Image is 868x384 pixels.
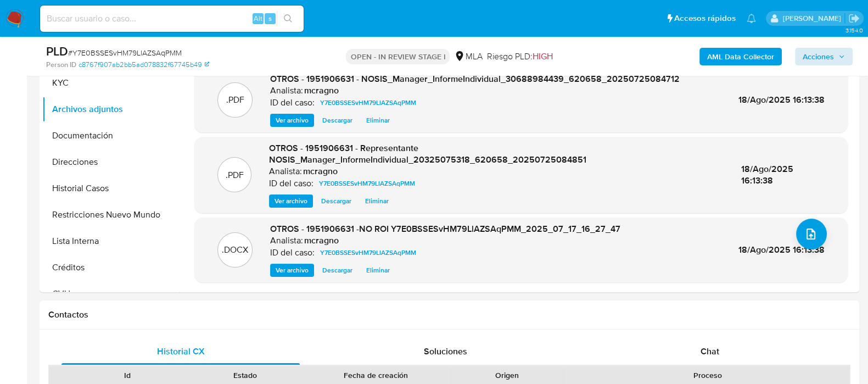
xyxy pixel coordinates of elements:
span: 18/Ago/2025 16:13:38 [738,93,825,106]
span: OTROS - 1951906631 - Representante NOSIS_Manager_InformeIndividual_20325075318_620658_20250725084851 [269,142,586,166]
p: .PDF [226,169,244,181]
p: .DOCX [222,244,248,256]
span: Acciones [803,48,834,65]
span: Alt [254,13,262,24]
span: Eliminar [366,115,390,126]
h6: mcragno [303,166,338,177]
p: marielabelen.cragno@mercadolibre.com [782,13,844,24]
p: Analista: [270,235,303,246]
span: Y7E0BSSESvHM79LlAZSAqPMM [319,177,415,190]
button: Eliminar [361,264,395,277]
div: Fecha de creación [312,370,440,381]
button: Eliminar [361,114,395,127]
b: AML Data Collector [707,48,774,65]
span: Accesos rápidos [674,13,736,24]
span: HIGH [532,50,552,63]
span: 18/Ago/2025 16:13:38 [738,243,825,256]
p: ID del caso: [270,247,315,258]
button: upload-file [796,219,827,249]
button: Ver archivo [269,194,313,208]
span: Ver archivo [276,265,309,276]
span: Soluciones [424,345,467,358]
div: Id [76,370,178,381]
span: Eliminar [365,196,389,207]
div: Origen [456,370,558,381]
span: s [268,13,272,24]
button: Archivos adjuntos [42,96,180,123]
span: Y7E0BSSESvHM79LlAZSAqPMM [320,96,416,109]
button: Lista Interna [42,228,180,254]
a: Y7E0BSSESvHM79LlAZSAqPMM [316,246,421,259]
span: Descargar [322,265,352,276]
span: # Y7E0BSSESvHM79LlAZSAqPMM [68,47,182,58]
input: Buscar usuario o caso... [40,12,304,26]
button: Ver archivo [270,264,314,277]
button: Historial Casos [42,175,180,202]
button: Direcciones [42,149,180,175]
button: Ver archivo [270,114,314,127]
div: MLA [454,51,482,63]
p: .PDF [226,94,244,106]
span: Eliminar [366,265,390,276]
span: OTROS - 1951906631 -NO ROI Y7E0BSSESvHM79LlAZSAqPMM_2025_07_17_16_27_47 [270,222,620,235]
a: Notificaciones [747,14,756,23]
button: AML Data Collector [699,48,782,65]
span: Descargar [322,115,352,126]
h6: mcragno [304,235,339,246]
span: Chat [701,345,719,358]
button: Acciones [795,48,853,65]
span: 3.154.0 [845,26,863,35]
b: Person ID [46,60,76,70]
p: ID del caso: [269,178,313,189]
a: Salir [848,13,860,24]
button: Descargar [317,114,358,127]
span: Historial CX [157,345,205,358]
a: Y7E0BSSESvHM79LlAZSAqPMM [315,177,419,190]
div: Estado [194,370,296,381]
p: OPEN - IN REVIEW STAGE I [346,49,450,64]
span: Ver archivo [276,115,309,126]
button: Descargar [317,264,358,277]
span: 18/Ago/2025 16:13:38 [741,163,793,187]
button: Eliminar [360,194,394,208]
div: Proceso [574,370,842,381]
span: OTROS - 1951906631 - NOSIS_Manager_InformeIndividual_30688984439_620658_20250725084712 [270,73,680,85]
p: ID del caso: [270,97,315,108]
button: search-icon [277,11,299,26]
button: KYC [42,70,180,96]
button: Créditos [42,254,180,281]
b: PLD [46,42,68,60]
h1: Contactos [48,309,850,320]
button: Documentación [42,123,180,149]
p: Analista: [269,166,302,177]
button: Descargar [316,194,357,208]
span: Y7E0BSSESvHM79LlAZSAqPMM [320,246,416,259]
button: CVU [42,281,180,307]
a: c8767f907ab2bb5ad078832f67745b49 [79,60,209,70]
button: Restricciones Nuevo Mundo [42,202,180,228]
span: Ver archivo [275,196,307,207]
span: Descargar [321,196,351,207]
p: Analista: [270,85,303,96]
a: Y7E0BSSESvHM79LlAZSAqPMM [316,96,421,109]
h6: mcragno [304,85,339,96]
span: Riesgo PLD: [486,51,552,63]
